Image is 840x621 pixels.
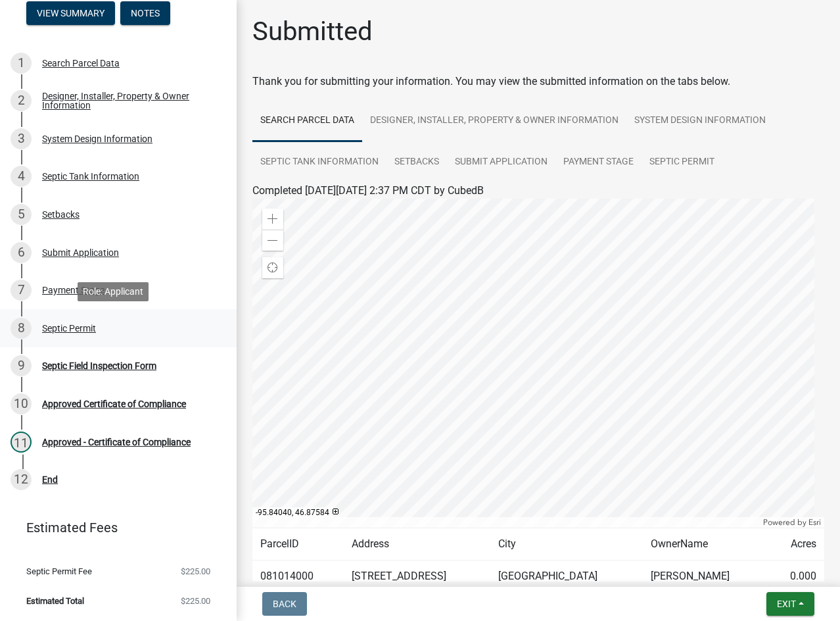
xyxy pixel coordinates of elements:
div: Designer, Installer, Property & Owner Information [42,91,216,110]
td: OwnerName [643,528,768,560]
div: 3 [11,128,32,149]
div: Approved - Certificate of Compliance [42,437,191,447]
td: Address [344,528,490,560]
div: Find my location [262,257,283,278]
button: Exit [766,592,814,616]
td: [PERSON_NAME] [643,560,768,593]
div: 9 [11,355,32,376]
div: 1 [11,53,32,74]
button: Back [262,592,307,616]
td: Acres [768,528,824,560]
div: Submit Application [42,248,119,257]
wm-modal-confirm: Notes [120,9,170,19]
div: 12 [11,469,32,490]
a: System Design Information [626,100,774,142]
button: View Summary [26,1,115,25]
div: 8 [11,318,32,339]
h1: Submitted [252,16,373,47]
a: Payment Stage [555,141,642,184]
div: End [42,475,58,484]
span: $225.00 [181,567,210,576]
div: Zoom out [262,230,283,251]
div: Role: Applicant [78,282,149,301]
div: Search Parcel Data [42,59,120,68]
td: 081014000 [252,560,344,593]
div: Zoom in [262,209,283,230]
span: $225.00 [181,597,210,605]
button: Notes [120,1,170,25]
span: Completed [DATE][DATE] 2:37 PM CDT by CubedB [252,184,484,197]
div: 5 [11,204,32,225]
td: ParcelID [252,528,344,560]
wm-modal-confirm: Summary [26,9,115,19]
div: 2 [11,90,32,111]
a: Estimated Fees [11,514,216,541]
span: Septic Permit Fee [26,567,92,576]
span: Back [273,599,296,609]
span: Exit [777,599,796,609]
div: 11 [11,432,32,453]
td: [STREET_ADDRESS] [344,560,490,593]
div: Septic Tank Information [42,172,139,181]
td: 0.000 [768,560,824,593]
div: 10 [11,393,32,414]
a: Designer, Installer, Property & Owner Information [362,100,626,142]
div: 4 [11,166,32,187]
a: Setbacks [386,141,447,184]
div: Septic Permit [42,324,96,333]
a: Search Parcel Data [252,100,362,142]
a: Septic Tank Information [252,141,386,184]
a: Esri [808,518,821,527]
div: System Design Information [42,134,152,143]
div: Approved Certificate of Compliance [42,399,186,409]
div: Payment Stage [42,286,105,295]
a: Submit Application [447,141,555,184]
div: 6 [11,242,32,263]
a: Septic Permit [642,141,722,184]
td: [GEOGRAPHIC_DATA] [490,560,643,593]
div: Setbacks [42,210,80,219]
td: City [490,528,643,560]
span: Estimated Total [26,597,84,605]
div: 7 [11,280,32,301]
div: Thank you for submitting your information. You may view the submitted information on the tabs below. [252,74,824,89]
div: Powered by [760,517,824,528]
div: Septic Field Inspection Form [42,361,156,370]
